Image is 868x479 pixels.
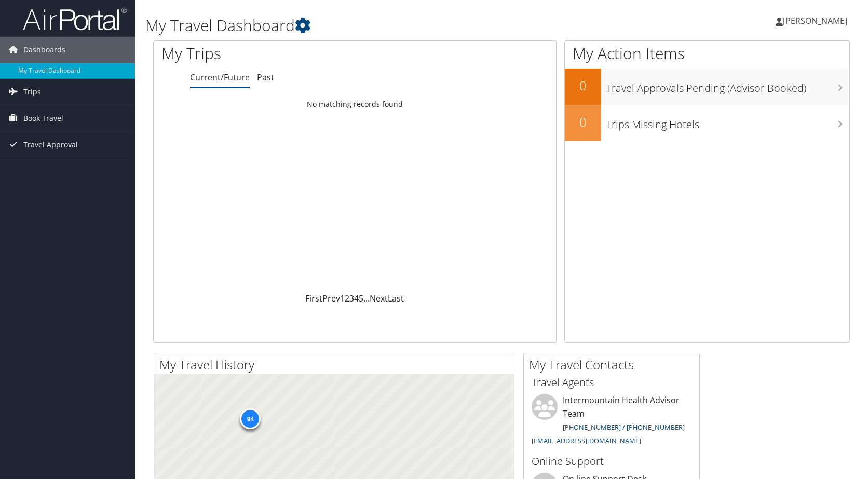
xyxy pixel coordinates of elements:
a: Prev [322,293,340,304]
h3: Trips Missing Hotels [606,112,849,132]
span: Dashboards [23,37,65,63]
h2: 0 [565,77,601,94]
td: No matching records found [154,95,556,114]
span: Travel Approval [23,132,78,158]
a: First [305,293,322,304]
a: 4 [354,293,359,304]
h2: My Travel Contacts [529,356,699,374]
h1: My Trips [161,43,381,64]
a: [PHONE_NUMBER] / [PHONE_NUMBER] [563,422,685,432]
a: 0Trips Missing Hotels [565,105,849,141]
a: 1 [340,293,345,304]
h3: Travel Approvals Pending (Advisor Booked) [606,76,849,95]
a: Next [370,293,388,304]
a: Last [388,293,404,304]
a: Past [257,72,274,83]
a: 5 [359,293,363,304]
span: Trips [23,79,41,105]
li: Intermountain Health Advisor Team [526,394,697,449]
a: [EMAIL_ADDRESS][DOMAIN_NAME] [532,436,641,445]
h1: My Travel Dashboard [145,15,620,36]
h2: 0 [565,113,601,131]
a: Current/Future [190,72,250,83]
a: 0Travel Approvals Pending (Advisor Booked) [565,69,849,105]
h1: My Action Items [565,43,849,64]
h3: Travel Agents [532,375,691,390]
a: 2 [345,293,349,304]
a: [PERSON_NAME] [776,5,858,36]
span: Book Travel [23,105,63,131]
span: [PERSON_NAME] [783,15,847,26]
div: 94 [240,408,261,429]
h3: Online Support [532,454,691,469]
h2: My Travel History [159,356,514,374]
span: … [363,293,370,304]
a: 3 [349,293,354,304]
img: airportal-logo.png [23,7,127,31]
